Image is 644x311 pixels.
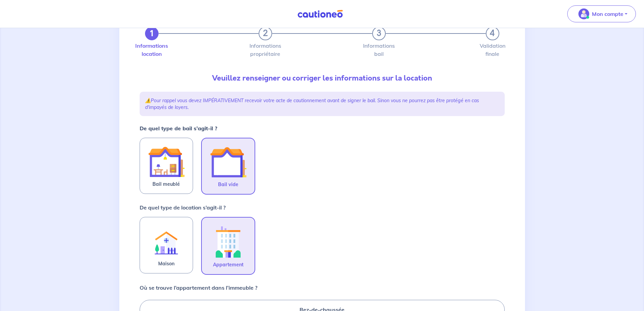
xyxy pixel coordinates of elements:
p: De quel type de location s’agit-il ? [140,203,225,212]
p: Où se trouve l’appartement dans l’immeuble ? [140,284,257,292]
p: ⚠️ [145,97,499,111]
p: Veuillez renseigner ou corriger les informations sur la location [140,73,505,84]
img: illu_furnished_lease.svg [148,143,185,180]
label: Validation finale [486,43,499,57]
label: Informations propriétaire [259,43,272,57]
button: 1 [145,27,159,40]
span: Appartement [213,261,243,269]
span: Maison [158,260,174,268]
span: Bail vide [218,180,238,188]
strong: De quel type de bail s’agit-il ? [140,125,217,132]
button: illu_account_valid_menu.svgMon compte [567,5,636,22]
img: Cautioneo [295,10,345,18]
img: illu_account_valid_menu.svg [578,8,589,19]
p: Mon compte [592,10,623,18]
img: illu_apartment.svg [210,223,246,261]
label: Informations bail [372,43,386,57]
img: illu_empty_lease.svg [210,144,246,180]
img: illu_rent.svg [148,223,185,260]
label: Informations location [145,43,159,57]
span: Bail meublé [152,180,180,188]
em: Pour rappel vous devez IMPÉRATIVEMENT recevoir votre acte de cautionnement avant de signer le bai... [145,97,479,110]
